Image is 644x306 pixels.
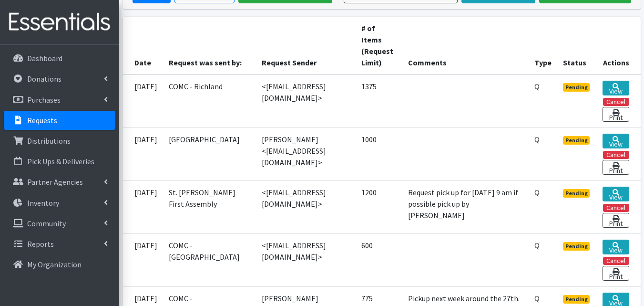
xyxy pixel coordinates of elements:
p: Partner Agencies [27,177,83,187]
img: HumanEssentials [4,6,115,38]
button: Cancel [603,204,629,212]
a: View [603,240,629,254]
a: Community [4,214,115,233]
td: <[EMAIL_ADDRESS][DOMAIN_NAME]> [256,74,356,128]
th: Date [123,17,163,74]
a: Purchases [4,90,115,109]
th: Status [557,17,597,74]
button: Cancel [603,98,629,106]
td: Request pick up for [DATE] 9 am if possible pick up by [PERSON_NAME] [402,180,529,233]
td: [DATE] [123,233,163,286]
td: [DATE] [123,180,163,233]
td: 1375 [356,74,402,128]
a: Distributions [4,131,115,150]
p: Requests [27,116,57,125]
td: [PERSON_NAME] <[EMAIL_ADDRESS][DOMAIN_NAME]> [256,127,356,180]
a: Donations [4,69,115,88]
th: Type [529,17,557,74]
p: Reports [27,239,54,249]
td: St. [PERSON_NAME] First Assembly [163,180,256,233]
th: Comments [402,17,529,74]
a: Partner Agencies [4,172,115,191]
td: 1000 [356,127,402,180]
th: Request Sender [256,17,356,74]
span: Pending [563,136,590,145]
p: My Organization [27,260,82,269]
th: # of Items (Request Limit) [356,17,402,74]
p: Purchases [27,95,61,105]
a: Pick Ups & Deliveries [4,152,115,171]
p: Pick Ups & Deliveries [27,157,94,166]
td: [GEOGRAPHIC_DATA] [163,127,256,180]
a: Print [603,107,629,122]
span: Pending [563,242,590,251]
abbr: Quantity [534,294,540,303]
a: Dashboard [4,49,115,68]
a: Print [603,266,629,281]
a: View [603,81,629,95]
td: 1200 [356,180,402,233]
abbr: Quantity [534,188,540,197]
p: Distributions [27,136,71,146]
a: View [603,187,629,201]
a: Print [603,213,629,228]
span: Pending [563,189,590,198]
td: <[EMAIL_ADDRESS][DOMAIN_NAME]> [256,180,356,233]
abbr: Quantity [534,135,540,144]
th: Request was sent by: [163,17,256,74]
a: Inventory [4,193,115,212]
td: [DATE] [123,74,163,128]
td: 600 [356,233,402,286]
p: Donations [27,74,61,84]
a: Print [603,160,629,175]
span: Pending [563,83,590,92]
a: Requests [4,111,115,130]
a: View [603,134,629,148]
td: COMC - Richland [163,74,256,128]
td: <[EMAIL_ADDRESS][DOMAIN_NAME]> [256,233,356,286]
button: Cancel [603,257,629,265]
td: COMC - [GEOGRAPHIC_DATA] [163,233,256,286]
p: Community [27,219,66,228]
span: Pending [563,295,590,304]
button: Cancel [603,151,629,159]
abbr: Quantity [534,241,540,250]
a: My Organization [4,255,115,274]
p: Inventory [27,198,59,208]
td: [DATE] [123,127,163,180]
p: Dashboard [27,53,62,63]
abbr: Quantity [534,82,540,91]
th: Actions [597,17,640,74]
a: Reports [4,234,115,253]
